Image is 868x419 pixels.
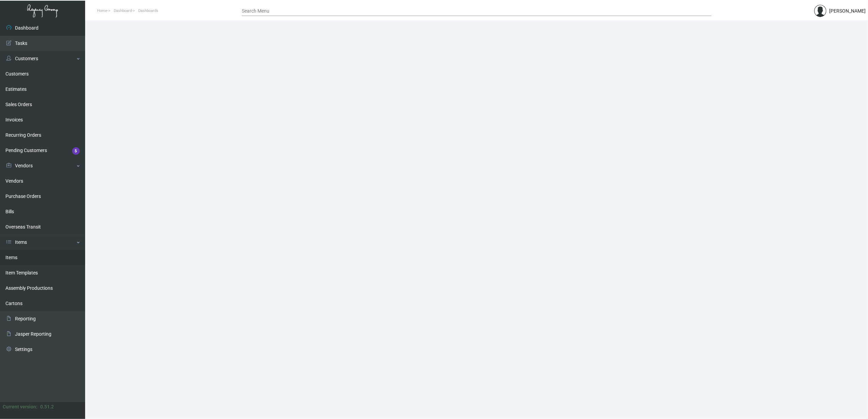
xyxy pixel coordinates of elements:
span: Dashboard [114,9,132,13]
div: Current version: [3,403,37,410]
div: 0.51.2 [40,403,54,410]
span: Dashboards [138,9,158,13]
span: Home [97,9,107,13]
div: [PERSON_NAME] [829,7,866,15]
img: admin@bootstrapmaster.com [814,5,826,17]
